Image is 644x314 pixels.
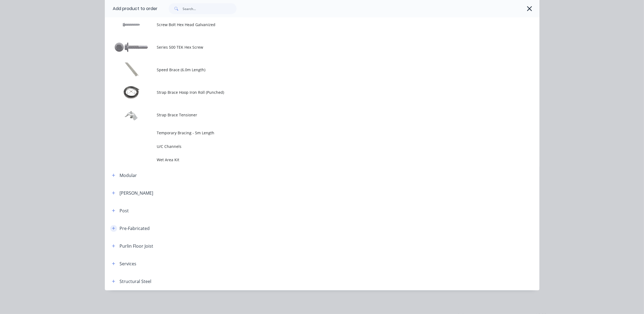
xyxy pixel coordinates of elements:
span: Series 500 TEK Hex Screw [157,44,463,50]
span: Speed Brace (6.0m Length) [157,67,463,73]
span: Wet Area Kit [157,157,463,163]
span: Strap Brace Hoop Iron Roll (Punched) [157,89,463,95]
div: Services [120,260,137,267]
input: Search... [183,3,237,14]
div: Post [120,207,129,214]
div: Pre-Fabricated [120,225,150,232]
div: Purlin Floor Joist [120,243,153,249]
span: Screw Bolt Hex Head Galvanized [157,22,463,27]
div: [PERSON_NAME] [120,190,153,196]
span: Strap Brace Tensioner [157,112,463,118]
div: Structural Steel [120,278,152,285]
span: U/C Channels [157,144,463,149]
span: Temporary Bracing - 5m Length [157,130,463,136]
div: Modular [120,172,137,179]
